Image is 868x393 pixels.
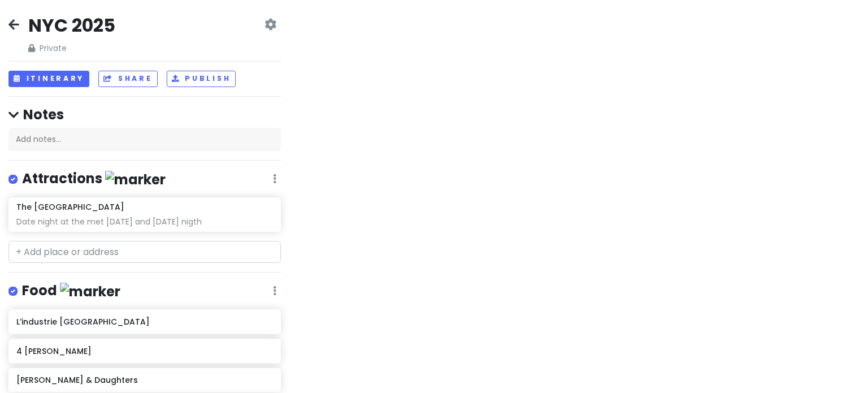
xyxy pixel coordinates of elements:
[8,71,89,87] button: Itinerary
[98,71,157,87] button: Share
[8,106,281,123] h4: Notes
[22,170,166,188] h4: Attractions
[8,128,281,152] div: Add notes...
[16,317,272,327] h6: L’industrie [GEOGRAPHIC_DATA]
[28,14,115,37] h2: NYC 2025
[16,217,272,227] div: Date night at the met [DATE] and [DATE] nigth
[16,202,124,212] h6: The [GEOGRAPHIC_DATA]
[105,171,166,188] img: marker
[16,375,272,385] h6: [PERSON_NAME] & Daughters
[8,241,281,264] input: + Add place or address
[60,283,120,300] img: marker
[16,346,272,356] h6: 4 [PERSON_NAME]
[22,282,120,300] h4: Food
[167,71,236,87] button: Publish
[28,42,115,54] span: Private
